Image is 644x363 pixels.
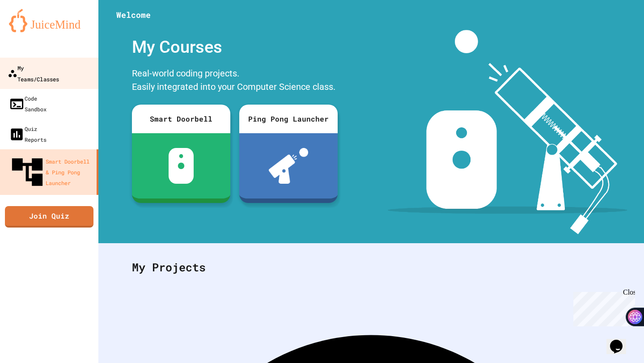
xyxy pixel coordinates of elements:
[9,123,47,145] div: Quiz Reports
[127,30,342,64] div: My Courses
[269,148,309,184] img: ppl-with-ball.png
[606,327,635,354] iframe: chat widget
[123,250,619,285] div: My Projects
[127,64,342,98] div: Real-world coding projects. Easily integrated into your Computer Science class.
[5,206,93,228] a: Join Quiz
[570,288,635,326] iframe: chat widget
[132,105,230,133] div: Smart Doorbell
[9,93,47,114] div: Code Sandbox
[388,30,627,234] img: banner-image-my-projects.png
[169,148,194,184] img: sdb-white.svg
[239,105,338,133] div: Ping Pong Launcher
[4,4,62,57] div: Chat with us now!Close
[9,9,89,32] img: logo-orange.svg
[9,154,93,190] div: Smart Doorbell & Ping Pong Launcher
[8,62,59,84] div: My Teams/Classes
